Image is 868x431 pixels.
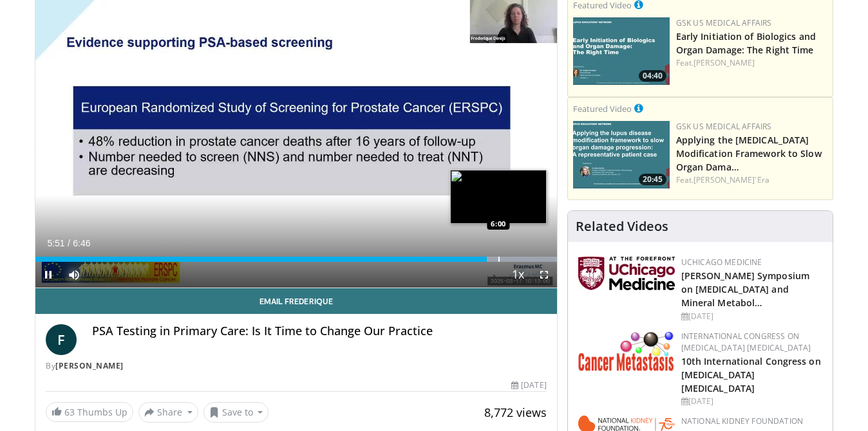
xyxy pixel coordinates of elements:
[681,331,811,353] a: International Congress on [MEDICAL_DATA] [MEDICAL_DATA]
[46,402,133,422] a: 63 Thumbs Up
[681,270,809,309] a: [PERSON_NAME] Symposium on [MEDICAL_DATA] and Mineral Metabol…
[639,70,666,82] span: 04:40
[35,288,557,314] a: Email Frederique
[639,174,666,185] span: 20:45
[676,17,772,28] a: GSK US Medical Affairs
[676,174,827,186] div: Feat.
[573,121,670,188] a: 20:45
[35,257,557,262] div: Progress Bar
[573,17,670,85] a: 04:40
[676,57,827,69] div: Feat.
[573,103,632,115] small: Featured Video
[73,238,90,248] span: 6:46
[61,262,87,288] button: Mute
[681,311,822,322] div: [DATE]
[576,219,668,234] h4: Related Videos
[693,174,769,185] a: [PERSON_NAME]'Era
[138,402,198,423] button: Share
[676,30,816,56] a: Early Initiation of Biologics and Organ Damage: The Right Time
[681,257,762,268] a: UChicago Medicine
[578,331,675,371] img: 6ff8bc22-9509-4454-a4f8-ac79dd3b8976.png.150x105_q85_autocrop_double_scale_upscale_version-0.2.png
[676,121,772,132] a: GSK US Medical Affairs
[511,380,546,391] div: [DATE]
[64,406,75,418] span: 63
[203,402,269,423] button: Save to
[505,262,531,288] button: Playback Rate
[55,360,124,371] a: [PERSON_NAME]
[531,262,557,288] button: Fullscreen
[92,324,547,338] h4: PSA Testing in Primary Care: Is It Time to Change Our Practice
[681,355,821,394] a: 10th International Congress on [MEDICAL_DATA] [MEDICAL_DATA]
[693,57,755,68] a: [PERSON_NAME]
[484,405,547,420] span: 8,772 views
[68,238,70,248] span: /
[46,360,547,372] div: By
[47,238,64,248] span: 5:51
[573,17,670,85] img: b4d418dc-94e0-46e0-a7ce-92c3a6187fbe.png.150x105_q85_crop-smart_upscale.jpg
[681,396,822,407] div: [DATE]
[46,324,77,355] a: F
[450,170,547,224] img: image.jpeg
[676,134,822,173] a: Applying the [MEDICAL_DATA] Modification Framework to Slow Organ Dama…
[573,121,670,188] img: 9b11da17-84cb-43c8-bb1f-86317c752f50.png.150x105_q85_crop-smart_upscale.jpg
[35,262,61,288] button: Pause
[578,257,675,290] img: 5f87bdfb-7fdf-48f0-85f3-b6bcda6427bf.jpg.150x105_q85_autocrop_double_scale_upscale_version-0.2.jpg
[681,416,803,426] a: National Kidney Foundation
